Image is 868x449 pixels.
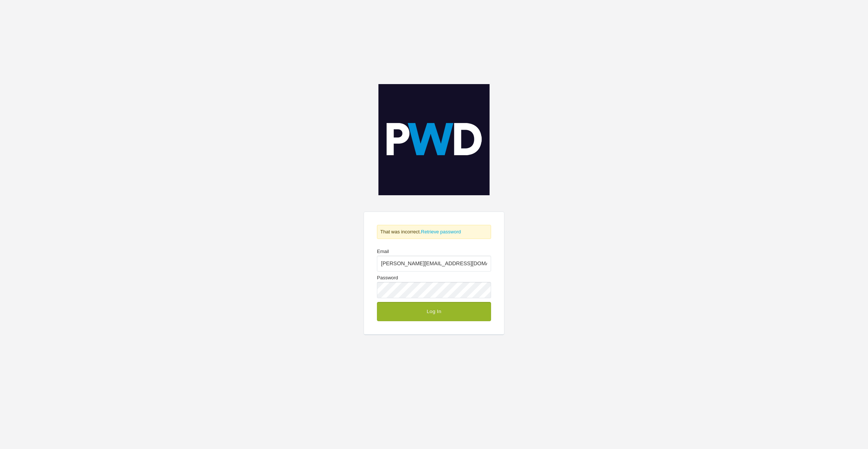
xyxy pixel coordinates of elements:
[377,275,491,298] label: Password
[377,282,491,298] input: Password
[377,249,491,272] label: Email
[377,225,491,239] p: That was incorrect.
[421,229,461,235] a: Retrieve password
[378,84,490,195] img: perthwebdesign-logo_20231207185841.jpg
[377,302,491,321] button: Log In
[377,256,491,272] input: Email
